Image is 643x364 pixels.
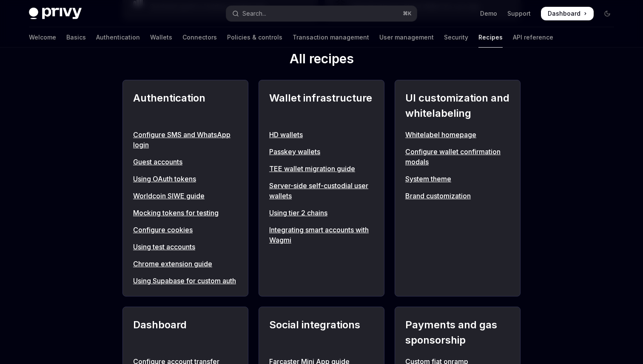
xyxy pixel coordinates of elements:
[150,27,172,48] a: Wallets
[600,7,614,20] button: Toggle dark mode
[405,147,510,167] a: Configure wallet confirmation modals
[133,174,238,184] a: Using OAuth tokens
[548,9,580,18] span: Dashboard
[226,6,417,21] button: Open search
[66,27,86,48] a: Basics
[444,27,468,48] a: Security
[379,27,434,48] a: User management
[227,27,282,48] a: Policies & controls
[133,157,238,167] a: Guest accounts
[269,164,374,174] a: TEE wallet migration guide
[133,225,238,235] a: Configure cookies
[96,27,140,48] a: Authentication
[122,51,521,70] h2: All recipes
[29,27,56,48] a: Welcome
[29,8,82,20] img: dark logo
[403,10,412,17] span: ⌘ K
[133,191,238,201] a: Worldcoin SIWE guide
[269,225,374,245] a: Integrating smart accounts with Wagmi
[269,90,374,121] h2: Wallet infrastructure
[269,130,374,140] a: HD wallets
[507,9,531,18] a: Support
[480,9,497,18] a: Demo
[541,7,594,20] a: Dashboard
[405,90,510,121] h2: UI customization and whitelabeling
[269,181,374,201] a: Server-side self-custodial user wallets
[133,317,238,348] h2: Dashboard
[293,27,369,48] a: Transaction management
[133,242,238,252] a: Using test accounts
[242,8,266,19] div: Search...
[405,130,510,140] a: Whitelabel homepage
[133,90,238,121] h2: Authentication
[133,208,238,218] a: Mocking tokens for testing
[405,191,510,201] a: Brand customization
[133,130,238,150] a: Configure SMS and WhatsApp login
[182,27,217,48] a: Connectors
[133,259,238,269] a: Chrome extension guide
[405,174,510,184] a: System theme
[269,208,374,218] a: Using tier 2 chains
[133,276,238,286] a: Using Supabase for custom auth
[269,147,374,157] a: Passkey wallets
[478,27,503,48] a: Recipes
[405,317,510,348] h2: Payments and gas sponsorship
[513,27,553,48] a: API reference
[269,317,374,348] h2: Social integrations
